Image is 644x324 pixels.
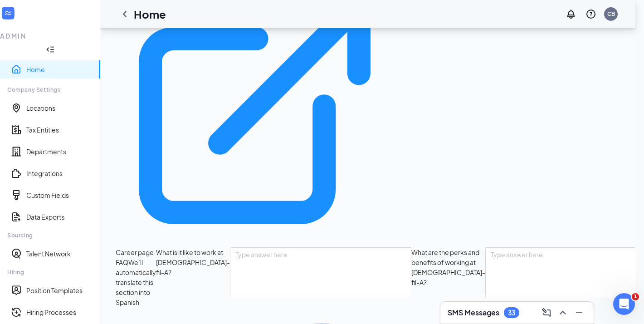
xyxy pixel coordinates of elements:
a: Locations [26,103,93,113]
a: Departments [26,147,93,156]
div: 33 [508,309,515,317]
svg: ChevronUp [557,307,568,318]
a: Hiring Processes [26,308,93,317]
a: Position Templates [26,286,93,295]
svg: Minimize [574,307,585,318]
a: Talent Network [26,249,93,258]
iframe: Intercom live chat [613,293,635,315]
h3: SMS Messages [448,308,499,318]
a: Custom Fields [26,191,93,200]
h1: Home [134,6,166,22]
span: We’ll automatically translate this section into Spanish [116,258,156,306]
a: Integrations [26,169,93,178]
svg: ChevronLeft [119,9,130,20]
svg: Notifications [566,9,576,20]
svg: WorkstreamLogo [4,9,13,18]
span: 1 [632,293,639,300]
span: What is it like to work at [DEMOGRAPHIC_DATA]-fil-A? [156,247,230,308]
div: CB [607,10,615,18]
div: Company Settings [7,86,93,93]
svg: Collapse [46,45,55,54]
a: Data Exports [26,212,93,221]
svg: ComposeMessage [541,307,552,318]
div: Hiring [7,268,93,276]
div: Sourcing [7,231,93,239]
span: What are the perks and benefits of working at [DEMOGRAPHIC_DATA]-fil-A? [411,247,485,308]
button: Minimize [572,305,586,320]
span: Career page FAQ [116,248,154,266]
button: ChevronUp [556,305,570,320]
a: Tax Entities [26,125,93,134]
button: ComposeMessage [539,305,554,320]
svg: QuestionInfo [585,9,596,20]
a: Home [26,65,93,74]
